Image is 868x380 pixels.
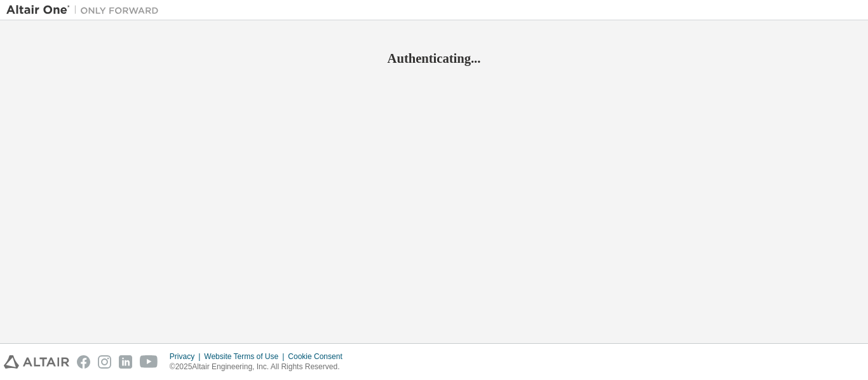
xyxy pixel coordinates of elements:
div: Cookie Consent [288,351,349,362]
p: © 2025 Altair Engineering, Inc. All Rights Reserved. [170,362,350,372]
img: altair_logo.svg [4,355,69,369]
img: instagram.svg [98,355,111,369]
img: Altair One [6,4,165,16]
div: Privacy [170,351,204,362]
img: linkedin.svg [119,355,132,369]
h2: Authenticating... [6,50,862,67]
img: youtube.svg [140,355,158,369]
div: Website Terms of Use [204,351,288,362]
img: facebook.svg [77,355,90,369]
